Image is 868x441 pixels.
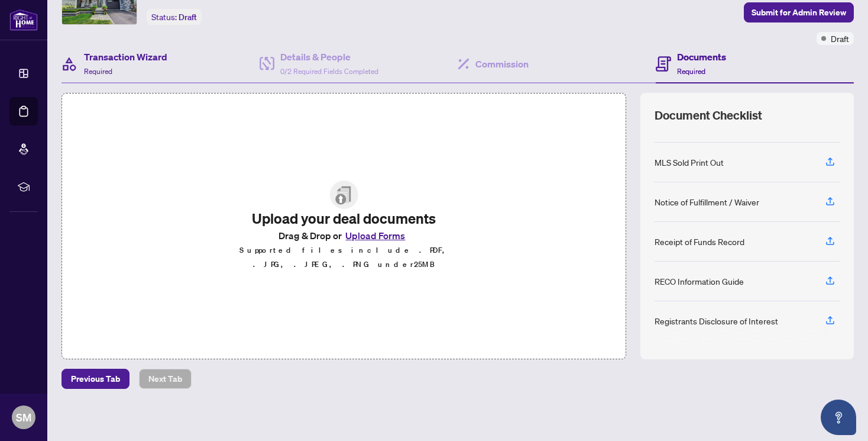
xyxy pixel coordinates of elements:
button: Previous Tab [61,369,129,389]
div: Receipt of Funds Record [655,235,744,248]
span: Required [84,67,112,76]
button: Open asap [821,400,856,435]
span: Draft [831,32,849,45]
h4: Transaction Wizard [84,50,167,64]
span: Document Checklist [655,107,762,124]
div: Status: [147,9,202,25]
span: Drag & Drop or [278,228,409,243]
div: Registrants Disclosure of Interest [655,314,778,327]
h4: Documents [677,50,726,64]
span: Required [677,67,705,76]
div: Notice of Fulfillment / Waiver [655,195,759,208]
img: logo [9,9,38,31]
h2: Upload your deal documents [226,209,461,228]
span: SM [16,409,31,426]
button: Submit for Admin Review [744,2,854,22]
span: 0/2 Required Fields Completed [280,67,378,76]
div: MLS Sold Print Out [655,156,724,169]
span: Draft [179,12,197,22]
span: Submit for Admin Review [752,3,846,22]
img: File Upload [329,181,358,209]
p: Supported files include .PDF, .JPG, .JPEG, .PNG under 25 MB [226,243,461,272]
button: Upload Forms [342,228,409,243]
h4: Commission [475,57,529,71]
button: Next Tab [139,369,192,389]
div: RECO Information Guide [655,275,744,288]
span: Previous Tab [71,369,120,388]
span: File UploadUpload your deal documentsDrag & Drop orUpload FormsSupported files include .PDF, .JPG... [217,171,470,281]
h4: Details & People [280,50,378,64]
